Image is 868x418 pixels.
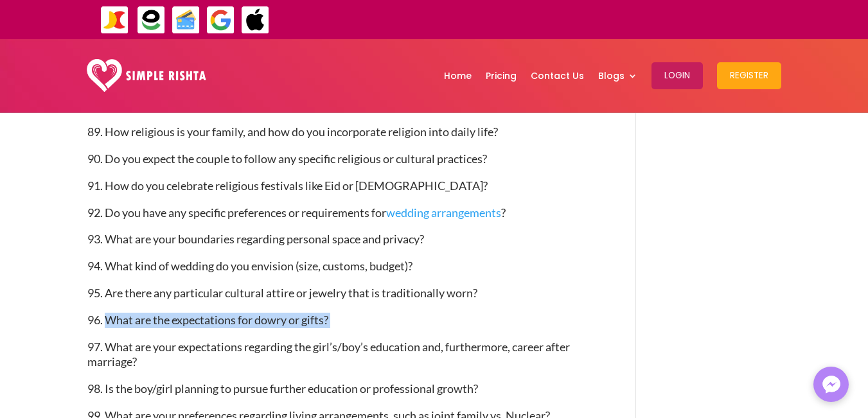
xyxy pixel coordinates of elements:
span: 97. What are your expectations regarding the girl’s/boy’s education and, furthermore, career afte... [87,340,570,369]
span: 94. What kind of wedding do you envision (size, customs, budget)? [87,259,412,273]
span: 95. Are there any particular cultural attire or jewelry that is traditionally worn? [87,286,477,300]
a: Blogs [598,42,637,109]
img: ApplePay-icon [241,6,270,35]
span: 98. Is the boy/girl planning to pursue further education or professional growth? [87,381,478,396]
a: Home [444,42,472,109]
img: EasyPaisa-icon [137,6,166,35]
a: Contact Us [531,42,584,109]
a: Register [717,42,781,109]
button: Login [651,62,703,89]
span: 89. How religious is your family, and how do you incorporate religion into daily life? [87,125,498,139]
a: Pricing [486,42,517,109]
img: JazzCash-icon [100,6,129,35]
img: GooglePay-icon [206,6,235,35]
span: 90. Do you expect the couple to follow any specific religious or cultural practices? [87,152,487,166]
img: Messenger [819,372,844,397]
a: Login [651,42,703,109]
a: wedding arrangements [386,205,501,220]
span: 96. What are the expectations for dowry or gifts? [87,313,328,327]
span: 92. Do you have any specific preferences or requirements for ? [87,205,506,220]
span: 93. What are your boundaries regarding personal space and privacy? [87,232,424,246]
button: Register [717,62,781,89]
span: 91. How do you celebrate religious festivals like Eid or [DEMOGRAPHIC_DATA]? [87,179,488,193]
img: Credit Cards [172,6,200,35]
